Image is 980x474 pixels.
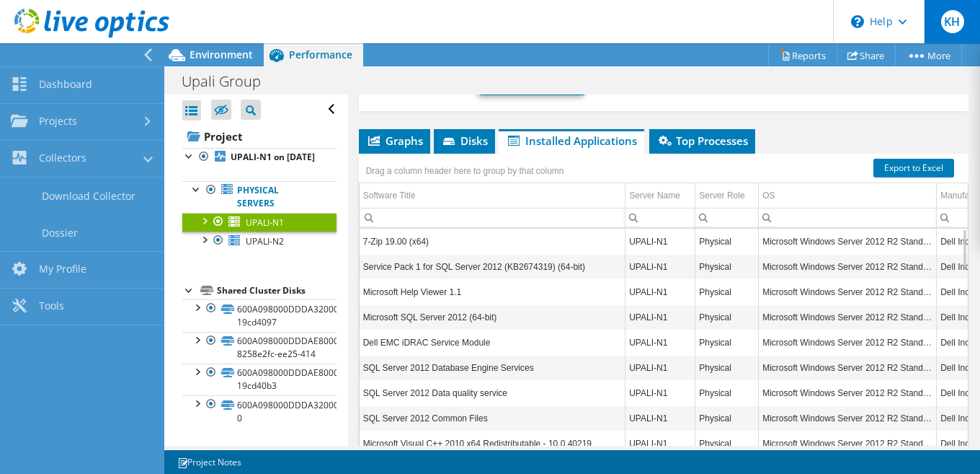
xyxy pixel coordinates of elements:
div: Shared Cluster Disks [217,282,337,299]
td: Column OS, Value Microsoft Windows Server 2012 R2 Standard [759,431,937,456]
td: OS Column [759,183,937,209]
td: Column OS, Value Microsoft Windows Server 2012 R2 Standard [759,380,937,405]
span: Installed Applications [506,133,637,148]
span: KH [941,10,964,33]
td: Column Software Title, Value Microsoft Visual C++ 2010 x64 Redistributable - 10.0.40219 [360,431,625,456]
td: Column Server Role, Value Physical [695,380,759,405]
div: Software Title [363,187,416,204]
a: 600A098000DDDA320000022D5BFFEC66-19cd4097 [182,299,337,331]
span: Disks [441,133,488,148]
svg: \n [851,15,864,28]
a: Project Notes [167,453,251,471]
td: Column Server Role, Value Physical [695,279,759,304]
div: Server Role [699,187,744,204]
td: Column Server Role, Value Physical [695,355,759,380]
td: Column OS, Value Microsoft Windows Server 2012 R2 Standard [759,330,937,355]
td: Column Server Name, Value UPALI-N1 [625,279,695,304]
td: Column Software Title, Value Microsoft SQL Server 2012 (64-bit) [360,304,625,330]
a: Project [182,125,337,148]
a: 600A098000DDDAE8000002A15BFFECBC-19cd40b3 [182,364,337,395]
td: Server Name Column [625,183,695,209]
a: Physical Servers [182,181,337,213]
td: Column Server Name, Value UPALI-N1 [625,431,695,456]
a: UPALI-N1 on [DATE] [182,148,337,167]
span: UPALI-N2 [246,235,284,247]
h1: Upali Group [175,74,283,89]
td: Column Software Title, Filter cell [360,208,625,227]
td: Column OS, Value Microsoft Windows Server 2012 R2 Standard [759,279,937,304]
td: Column OS, Value Microsoft Windows Server 2012 R2 Standard [759,405,937,431]
div: Drag a column header here to group by that column [362,161,568,181]
td: Column Software Title, Value Microsoft Help Viewer 1.1 [360,279,625,304]
span: Graphs [366,133,423,148]
a: UPALI-N2 [182,232,337,250]
td: Column Software Title, Value Service Pack 1 for SQL Server 2012 (KB2674319) (64-bit) [360,254,625,279]
td: Column Server Role, Value Physical [695,229,759,254]
td: Column Server Role, Value Physical [695,330,759,355]
td: Column Server Name, Value UPALI-N1 [625,330,695,355]
td: Column Software Title, Value SQL Server 2012 Common Files [360,405,625,431]
td: Column OS, Value Microsoft Windows Server 2012 R2 Standard [759,229,937,254]
div: OS [762,187,775,204]
a: More [895,44,962,66]
td: Column Server Name, Filter cell [625,208,695,227]
td: Column OS, Value Microsoft Windows Server 2012 R2 Standard [759,304,937,330]
span: UPALI-N1 [246,216,284,229]
a: UPALI-N1 [182,213,337,232]
td: Column Software Title, Value 7-Zip 19.00 (x64) [360,229,625,254]
td: Column OS, Filter cell [759,208,937,227]
a: Export to Excel [873,159,954,177]
td: Column Server Name, Value UPALI-N1 [625,380,695,405]
div: Data grid [359,154,968,460]
td: Column Server Role, Value Physical [695,405,759,431]
td: Column Server Role, Value Physical [695,304,759,330]
a: 600A098000DDDA32000001795BFD5C9A-0 [182,395,337,427]
td: Column OS, Value Microsoft Windows Server 2012 R2 Standard [759,254,937,279]
span: Top Processes [656,133,748,148]
td: Column Server Role, Value Physical [695,254,759,279]
td: Column Server Role, Filter cell [695,208,759,227]
div: Server Name [629,187,680,204]
b: UPALI-N1 on [DATE] [231,151,315,163]
td: Column Server Name, Value UPALI-N1 [625,254,695,279]
span: Environment [190,48,253,61]
td: Column OS, Value Microsoft Windows Server 2012 R2 Standard [759,355,937,380]
td: Server Role Column [695,183,759,209]
td: Column Software Title, Value SQL Server 2012 Data quality service [360,380,625,405]
td: Column Software Title, Value SQL Server 2012 Database Engine Services [360,355,625,380]
td: Column Server Name, Value UPALI-N1 [625,229,695,254]
td: Column Server Name, Value UPALI-N1 [625,304,695,330]
a: Reports [768,44,837,66]
td: Column Software Title, Value Dell EMC iDRAC Service Module [360,330,625,355]
td: Column Server Role, Value Physical [695,431,759,456]
td: Column Server Name, Value UPALI-N1 [625,355,695,380]
a: Share [837,44,896,66]
td: Software Title Column [360,183,625,209]
a: 600A098000DDDAE8000001D45BFD6FBF-8258e2fc-ee25-414 [182,332,337,364]
td: Column Server Name, Value UPALI-N1 [625,405,695,431]
span: Performance [289,48,352,61]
